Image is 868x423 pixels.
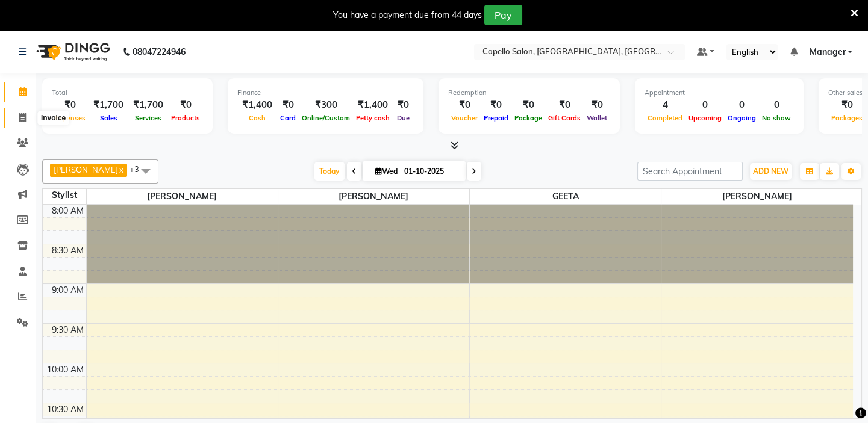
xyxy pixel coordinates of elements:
[750,163,792,180] button: ADD NEW
[828,98,866,112] div: ₹0
[372,167,401,176] span: Wed
[584,114,610,122] span: Wallet
[584,98,610,112] div: ₹0
[45,403,86,416] div: 10:30 AM
[448,88,610,98] div: Redemption
[484,5,522,25] button: Pay
[448,98,481,112] div: ₹0
[759,98,794,112] div: 0
[645,114,685,122] span: Completed
[45,363,86,376] div: 10:00 AM
[133,35,186,69] b: 08047224946
[685,114,725,122] span: Upcoming
[353,114,393,122] span: Petty cash
[49,205,86,217] div: 8:00 AM
[448,114,481,122] span: Voucher
[645,88,794,98] div: Appointment
[128,98,168,112] div: ₹1,700
[753,167,788,176] span: ADD NEW
[54,165,118,174] span: [PERSON_NAME]
[237,88,414,98] div: Finance
[637,162,743,181] input: Search Appointment
[828,114,866,122] span: Packages
[481,114,511,122] span: Prepaid
[401,162,461,181] input: 2025-10-01
[314,162,345,181] span: Today
[132,114,164,122] span: Services
[645,98,685,112] div: 4
[481,98,511,112] div: ₹0
[49,284,86,297] div: 9:00 AM
[333,9,482,22] div: You have a payment due from 44 days
[299,114,353,122] span: Online/Custom
[38,111,69,125] div: Invoice
[130,164,148,174] span: +3
[43,189,86,202] div: Stylist
[685,98,725,112] div: 0
[97,114,120,122] span: Sales
[511,98,545,112] div: ₹0
[725,114,759,122] span: Ongoing
[168,114,203,122] span: Products
[809,46,845,58] span: Manager
[661,189,853,204] span: [PERSON_NAME]
[545,98,584,112] div: ₹0
[87,189,278,204] span: [PERSON_NAME]
[118,165,123,174] a: x
[511,114,545,122] span: Package
[545,114,584,122] span: Gift Cards
[89,98,128,112] div: ₹1,700
[237,98,277,112] div: ₹1,400
[277,114,299,122] span: Card
[52,98,89,112] div: ₹0
[278,189,469,204] span: [PERSON_NAME]
[246,114,269,122] span: Cash
[394,114,413,122] span: Due
[725,98,759,112] div: 0
[49,324,86,336] div: 9:30 AM
[168,98,203,112] div: ₹0
[353,98,393,112] div: ₹1,400
[277,98,299,112] div: ₹0
[299,98,353,112] div: ₹300
[31,35,113,69] img: logo
[49,244,86,257] div: 8:30 AM
[759,114,794,122] span: No show
[393,98,414,112] div: ₹0
[470,189,661,204] span: GEETA
[52,88,203,98] div: Total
